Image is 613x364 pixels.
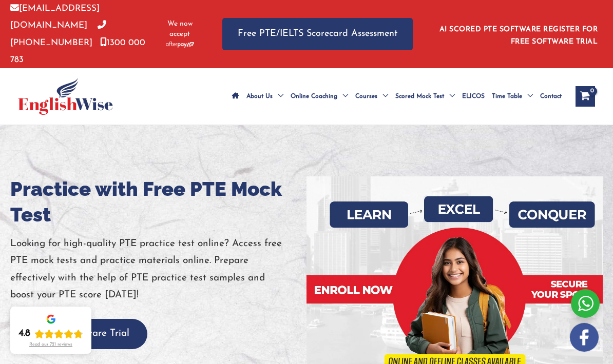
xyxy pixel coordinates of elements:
img: Afterpay-Logo [166,42,194,47]
span: Menu Toggle [522,78,533,114]
a: Scored Mock TestMenu Toggle [392,78,458,114]
a: [PHONE_NUMBER] [10,21,106,47]
a: CoursesMenu Toggle [352,78,392,114]
img: cropped-ew-logo [18,78,113,115]
a: About UsMenu Toggle [243,78,287,114]
span: About Us [246,78,273,114]
span: ELICOS [462,78,485,114]
span: Menu Toggle [377,78,388,114]
a: View Shopping Cart, empty [576,86,595,107]
span: Online Coaching [291,78,337,114]
div: Rating: 4.8 out of 5 [18,328,83,340]
span: Menu Toggle [273,78,283,114]
span: Courses [355,78,377,114]
span: Scored Mock Test [395,78,444,114]
a: Time TableMenu Toggle [488,78,537,114]
div: 4.8 [18,328,30,340]
p: Looking for high-quality PTE practice test online? Access free PTE mock tests and practice materi... [10,235,306,304]
span: We now accept [163,19,197,39]
a: ELICOS [458,78,488,114]
img: white-facebook.png [570,323,599,352]
aside: Header Widget 1 [433,17,603,51]
a: [EMAIL_ADDRESS][DOMAIN_NAME] [10,4,100,30]
span: Menu Toggle [337,78,348,114]
nav: Site Navigation: Main Menu [228,78,565,114]
span: Contact [540,78,562,114]
a: Contact [537,78,565,114]
a: 1300 000 783 [10,38,145,64]
a: AI SCORED PTE SOFTWARE REGISTER FOR FREE SOFTWARE TRIAL [439,26,598,46]
a: Online CoachingMenu Toggle [287,78,352,114]
span: Menu Toggle [444,78,455,114]
span: Time Table [492,78,522,114]
a: Free PTE/IELTS Scorecard Assessment [222,18,413,50]
div: Read our 721 reviews [29,342,72,348]
h1: Practice with Free PTE Mock Test [10,176,306,228]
